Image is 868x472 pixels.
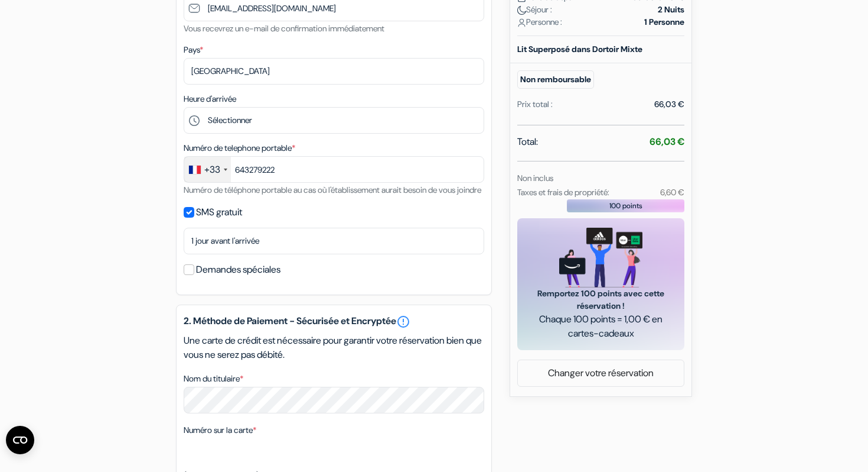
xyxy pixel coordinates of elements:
[650,135,684,148] strong: 66,03 €
[184,156,484,183] input: 6 12 34 56 78
[517,70,594,89] small: Non remboursable
[517,18,526,27] img: user_icon.svg
[559,228,642,287] img: gift_card_hero_new.png
[517,98,553,111] div: Prix total :
[654,98,684,111] div: 66,03 €
[184,44,203,56] label: Pays
[184,23,384,34] small: Vous recevrez un e-mail de confirmation immédiatement
[517,173,553,183] small: Non inclus
[204,163,220,177] div: +33
[184,315,484,329] h5: 2. Méthode de Paiement - Sécurisée et Encryptée
[196,261,280,278] label: Demandes spéciales
[517,135,538,149] span: Total:
[517,187,609,198] small: Taxes et frais de propriété:
[517,6,526,15] img: moon.svg
[184,373,243,385] label: Nom du titulaire
[184,93,236,105] label: Heure d'arrivée
[184,157,231,182] div: France: +33
[396,315,410,329] a: error_outline
[184,424,256,437] label: Numéro sur la carte
[531,287,670,312] span: Remportez 100 points avec cette réservation !
[531,312,670,341] span: Chaque 100 points = 1,00 € en cartes-cadeaux
[609,201,642,211] span: 100 points
[517,4,552,16] span: Séjour :
[184,185,481,195] small: Numéro de téléphone portable au cas où l'établissement aurait besoin de vous joindre
[658,4,684,16] strong: 2 Nuits
[517,16,562,28] span: Personne :
[196,204,242,221] label: SMS gratuit
[6,426,34,454] button: Ouvrir le widget CMP
[184,142,295,154] label: Numéro de telephone portable
[660,187,684,198] small: 6,60 €
[517,44,642,54] b: Lit Superposé dans Dortoir Mixte
[184,334,484,362] p: Une carte de crédit est nécessaire pour garantir votre réservation bien que vous ne serez pas déb...
[644,16,684,28] strong: 1 Personne
[518,362,684,384] a: Changer votre réservation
